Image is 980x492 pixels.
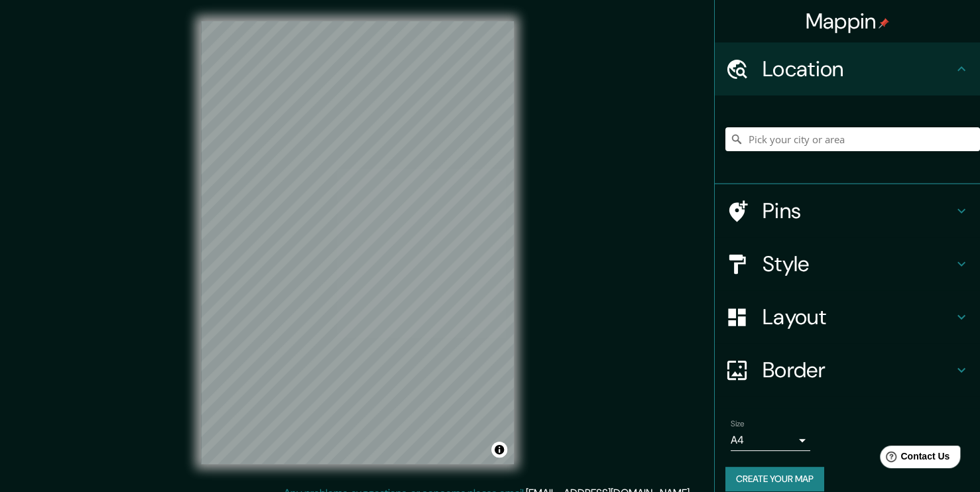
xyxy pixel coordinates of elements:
[725,127,980,151] input: Pick your city or area
[715,184,980,237] div: Pins
[806,8,890,34] h4: Mappin
[763,198,953,224] h4: Pins
[862,440,965,477] iframe: Help widget launcher
[763,357,953,383] h4: Border
[763,56,953,82] h4: Location
[715,42,980,95] div: Location
[763,304,953,330] h4: Layout
[715,343,980,397] div: Border
[731,430,810,451] div: A4
[201,21,514,464] canvas: Map
[763,251,953,277] h4: Style
[715,290,980,343] div: Layout
[731,418,745,430] label: Size
[491,442,507,458] button: Toggle attribution
[715,237,980,290] div: Style
[879,18,889,29] img: pin-icon.png
[725,467,824,491] button: Create your map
